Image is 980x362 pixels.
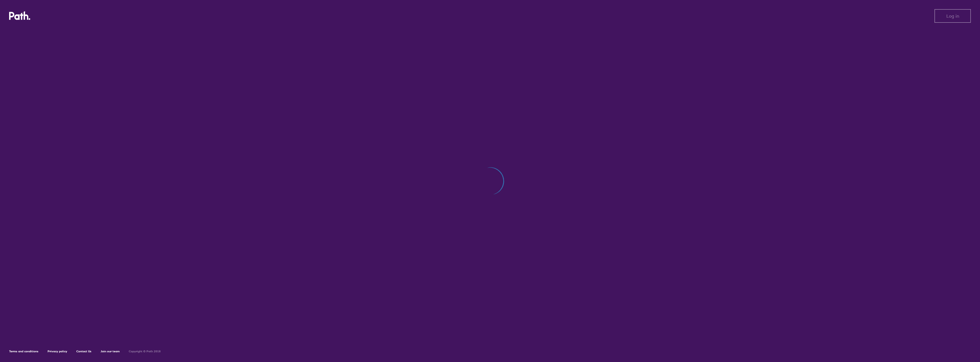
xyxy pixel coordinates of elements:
[9,349,38,353] a: Terms and conditions
[129,350,161,353] h6: Copyright © Path 2018
[946,13,959,19] span: Log in
[76,349,91,353] a: Contact Us
[934,9,971,23] button: Log in
[48,349,67,353] a: Privacy policy
[101,349,120,353] a: Join our team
